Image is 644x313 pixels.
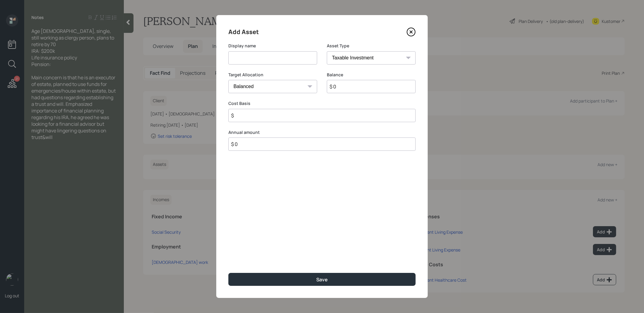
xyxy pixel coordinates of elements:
label: Asset Type [327,43,416,49]
button: Save [228,273,416,286]
label: Cost Basis [228,100,416,106]
label: Annual amount [228,129,416,135]
div: Save [316,276,328,283]
label: Display name [228,43,317,49]
label: Target Allocation [228,72,317,78]
h4: Add Asset [228,27,259,37]
label: Balance [327,72,416,78]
